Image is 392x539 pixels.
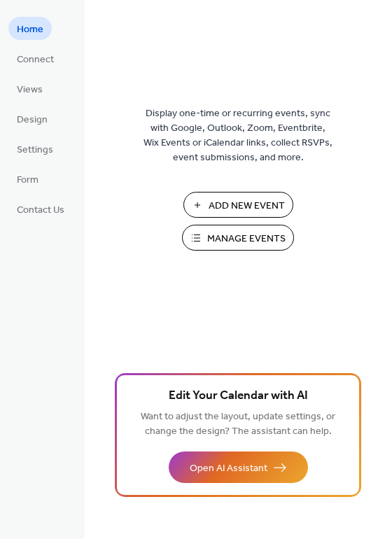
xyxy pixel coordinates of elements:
a: Contact Us [8,197,73,220]
button: Manage Events [182,225,294,251]
a: Design [8,107,56,130]
span: Design [17,113,48,127]
span: Manage Events [207,232,286,246]
span: Open AI Assistant [190,461,267,476]
span: Views [17,83,43,97]
span: Display one-time or recurring events, sync with Google, Outlook, Zoom, Eventbrite, Wix Events or ... [143,106,332,165]
span: Contact Us [17,203,64,218]
button: Open AI Assistant [169,451,308,483]
span: Form [17,173,38,188]
span: Edit Your Calendar with AI [169,386,308,406]
a: Settings [8,137,62,160]
button: Add New Event [183,192,293,218]
span: Connect [17,52,54,67]
a: Views [8,77,51,100]
span: Settings [17,143,53,157]
a: Form [8,167,47,190]
span: Home [17,22,43,37]
a: Home [8,17,52,40]
span: Want to adjust the layout, update settings, or change the design? The assistant can help. [141,407,335,441]
span: Add New Event [209,199,285,213]
a: Connect [8,47,62,70]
